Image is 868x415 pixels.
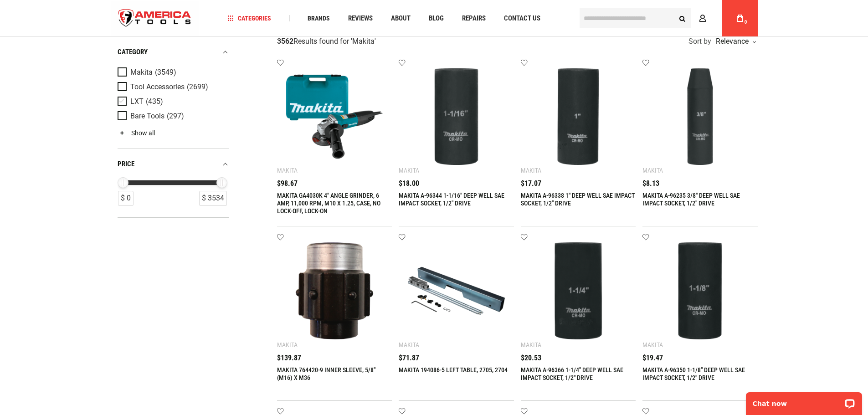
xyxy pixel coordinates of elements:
[458,12,490,25] a: Repairs
[688,38,711,45] span: Sort by
[521,366,623,381] a: MAKITA A-96366 1-1/4" DEEP WELL SAE IMPACT SOCKET, 1/2" DRIVE
[530,68,627,165] img: MAKITA A-96338 1
[399,167,419,174] div: Makita
[277,192,380,215] a: MAKITA GA4030K 4" ANGLE GRINDER, 6 AMP, 11,000 RPM, M10 X 1.25, CASE, NO LOCK-OFF, LOCK-ON
[308,15,330,21] span: Brands
[745,20,747,25] span: 0
[118,82,227,92] a: Tool Accessories (2699)
[408,242,505,339] img: MAKITA 194086-5 LEFT TABLE, 2705, 2704
[642,354,663,362] span: $19.47
[387,12,415,25] a: About
[118,129,155,137] a: Show all
[462,15,486,22] span: Repairs
[642,366,745,381] a: MAKITA A-96350 1-1/8" DEEP WELL SAE IMPACT SOCKET, 1/2" DRIVE
[277,37,376,46] div: Results found for ' '
[118,158,229,170] div: price
[399,192,504,207] a: MAKITA A-96344 1-1/16" DEEP WELL SAE IMPACT SOCKET, 1/2" DRIVE
[303,12,334,25] a: Brands
[167,113,184,120] span: (297)
[118,36,229,218] div: Product Filters
[130,83,185,91] span: Tool Accessories
[286,68,383,165] img: MAKITA GA4030K 4
[530,242,627,339] img: MAKITA A-96366 1-1/4
[155,69,176,77] span: (3549)
[146,98,163,106] span: (435)
[118,191,134,206] div: $ 0
[130,112,164,120] span: Bare Tools
[521,167,541,174] div: Makita
[277,341,298,348] div: Makita
[652,242,749,339] img: MAKITA A-96350 1-1/8
[391,15,411,22] span: About
[521,341,541,348] div: Makita
[674,10,691,27] button: Search
[352,37,375,46] span: Makita
[344,12,377,25] a: Reviews
[399,341,419,348] div: Makita
[504,15,540,22] span: Contact Us
[130,97,144,106] span: LXT
[642,180,659,187] span: $8.13
[521,192,635,207] a: MAKITA A-96338 1" DEEP WELL SAE IMPACT SOCKET, 1/2" DRIVE
[642,167,663,174] div: Makita
[348,15,373,22] span: Reviews
[187,83,208,91] span: (2699)
[227,15,271,21] span: Categories
[425,12,448,25] a: Blog
[277,354,301,362] span: $139.87
[130,68,153,77] span: Makita
[277,37,293,46] strong: 3562
[399,366,508,374] a: MAKITA 194086-5 LEFT TABLE, 2705, 2704
[118,97,227,107] a: LXT (435)
[111,1,199,36] img: America Tools
[652,68,749,165] img: MAKITA A-96235 3/8
[429,15,444,22] span: Blog
[286,242,383,339] img: MAKITA 764420-9 INNER SLEEVE, 5/8
[223,12,275,25] a: Categories
[118,111,227,121] a: Bare Tools (297)
[740,386,868,415] iframe: LiveChat chat widget
[399,180,419,187] span: $18.00
[521,180,541,187] span: $17.07
[277,167,298,174] div: Makita
[521,354,541,362] span: $20.53
[500,12,544,25] a: Contact Us
[714,38,755,45] div: Relevance
[642,341,663,348] div: Makita
[277,180,298,187] span: $98.67
[118,67,227,77] a: Makita (3549)
[399,354,419,362] span: $71.87
[118,46,229,58] div: category
[642,192,740,207] a: MAKITA A-96235 3/8" DEEP WELL SAE IMPACT SOCKET, 1/2" DRIVE
[199,191,227,206] div: $ 3534
[277,366,375,381] a: MAKITA 764420-9 INNER SLEEVE, 5/8" (M16) X M36
[111,1,199,36] a: store logo
[408,68,505,165] img: MAKITA A-96344 1-1/16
